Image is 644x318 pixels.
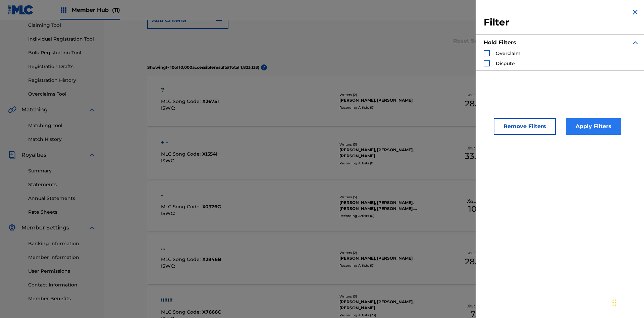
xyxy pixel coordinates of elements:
[112,7,120,13] span: (11)
[631,8,639,16] img: close
[468,93,490,98] p: Your Shares:
[28,63,96,70] a: Registration Drafts
[161,244,221,252] div: ...
[610,286,644,318] iframe: Chat Widget
[339,97,441,103] div: [PERSON_NAME], [PERSON_NAME]
[28,49,96,56] a: Bulk Registration Tool
[468,145,490,150] p: Your Shares:
[215,16,223,24] img: 9d2ae6d4665cec9f34b9.svg
[28,22,96,29] a: Claiming Tool
[28,268,96,275] a: User Permissions
[147,128,601,179] a: + -MLC Song Code:X1554IISWC:Writers (3)[PERSON_NAME], [PERSON_NAME], [PERSON_NAME]Recording Artis...
[161,256,202,262] span: MLC Song Code :
[28,36,96,43] a: Individual Registration Tool
[202,98,219,104] span: X26751
[339,313,441,318] div: Recording Artists ( 23 )
[161,151,202,157] span: MLC Song Code :
[339,92,441,97] div: Writers ( 2 )
[161,191,221,199] div: -
[631,39,639,47] img: expand
[468,198,490,203] p: Your Shares:
[202,256,221,262] span: X2846B
[161,263,177,269] span: ISWC :
[161,210,177,216] span: ISWC :
[161,158,177,164] span: ISWC :
[28,209,96,216] a: Rate Sheets
[147,76,601,126] a: ?MLC Song Code:X26751ISWC:Writers (2)[PERSON_NAME], [PERSON_NAME]Recording Artists (0)Your Shares...
[28,136,96,143] a: Match History
[339,147,441,159] div: [PERSON_NAME], [PERSON_NAME], [PERSON_NAME]
[484,39,516,46] strong: Hold Filters
[465,256,492,268] span: 28.75 %
[88,224,96,232] img: expand
[161,204,202,210] span: MLC Song Code :
[161,139,218,147] div: + -
[261,64,267,70] span: ?
[21,106,48,114] span: Matching
[339,250,441,255] div: Writers ( 2 )
[339,299,441,311] div: [PERSON_NAME], [PERSON_NAME], [PERSON_NAME]
[28,240,96,247] a: Banking Information
[161,297,221,305] div: !!!!!!!
[465,98,492,110] span: 28.75 %
[8,151,16,159] img: Royalties
[339,142,441,147] div: Writers ( 3 )
[147,181,601,231] a: -MLC Song Code:X0376GISWC:Writers (5)[PERSON_NAME], [PERSON_NAME], [PERSON_NAME], [PERSON_NAME], ...
[28,295,96,302] a: Member Benefits
[161,86,219,94] div: ?
[202,151,218,157] span: X1554I
[339,294,441,299] div: Writers ( 3 )
[494,118,556,135] button: Remove Filters
[566,118,621,135] button: Apply Filters
[28,122,96,129] a: Matching Tool
[21,224,69,232] span: Member Settings
[468,251,490,256] p: Your Shares:
[202,309,221,315] span: X7666C
[465,150,492,162] span: 33.34 %
[147,64,259,70] p: Showing 1 - 10 of 10,000 accessible results (Total 1,823,133 )
[612,293,616,313] div: Drag
[28,77,96,84] a: Registration History
[161,105,177,111] span: ISWC :
[468,203,489,215] span: 100 %
[8,5,34,15] img: MLC Logo
[147,12,228,29] button: Add Criteria
[339,255,441,261] div: [PERSON_NAME], [PERSON_NAME]
[161,98,202,104] span: MLC Song Code :
[72,6,120,14] span: Member Hub
[28,254,96,261] a: Member Information
[339,200,441,212] div: [PERSON_NAME], [PERSON_NAME], [PERSON_NAME], [PERSON_NAME], [PERSON_NAME]
[468,303,490,308] p: Your Shares:
[28,167,96,174] a: Summary
[484,16,639,29] h3: Filter
[8,224,16,232] img: Member Settings
[8,106,16,114] img: Matching
[88,106,96,114] img: expand
[339,263,441,268] div: Recording Artists ( 0 )
[28,181,96,188] a: Statements
[28,281,96,288] a: Contact Information
[60,6,68,14] img: Top Rightsholders
[28,91,96,98] a: Overclaims Tool
[88,151,96,159] img: expand
[202,204,221,210] span: X0376G
[21,151,46,159] span: Royalties
[339,105,441,110] div: Recording Artists ( 0 )
[147,234,601,284] a: ...MLC Song Code:X2846BISWC:Writers (2)[PERSON_NAME], [PERSON_NAME]Recording Artists (0)Your Shar...
[339,195,441,200] div: Writers ( 5 )
[161,309,202,315] span: MLC Song Code :
[339,161,441,166] div: Recording Artists ( 0 )
[339,213,441,218] div: Recording Artists ( 0 )
[496,50,521,56] span: Overclaim
[28,195,96,202] a: Annual Statements
[496,60,515,66] span: Dispute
